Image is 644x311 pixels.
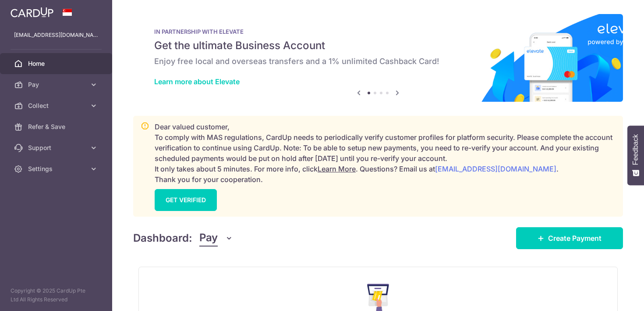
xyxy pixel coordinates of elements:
a: [EMAIL_ADDRESS][DOMAIN_NAME] [435,164,556,173]
a: Create Payment [516,227,623,249]
span: Create Payment [548,233,602,243]
span: Pay [28,80,86,89]
img: CardUp [11,7,53,18]
h6: Enjoy free local and overseas transfers and a 1% unlimited Cashback Card! [154,56,602,67]
span: Support [28,143,86,152]
a: GET VERIFIED [155,189,217,211]
span: Refer & Save [28,122,86,131]
p: Dear valued customer, To comply with MAS regulations, CardUp needs to periodically verify custome... [155,122,616,185]
span: Pay [199,230,218,247]
span: Settings [28,164,86,173]
span: Home [28,59,86,68]
p: [EMAIL_ADDRESS][DOMAIN_NAME] [14,31,98,39]
p: IN PARTNERSHIP WITH ELEVATE [154,28,602,35]
span: Collect [28,101,86,110]
button: Pay [199,230,233,247]
button: Feedback - Show survey [627,125,644,185]
h4: Dashboard: [133,230,192,246]
span: Feedback [632,134,640,165]
h5: Get the ultimate Business Account [154,39,602,53]
a: Learn More [318,164,356,173]
a: Learn more about Elevate [154,77,240,86]
img: Renovation banner [133,14,623,102]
